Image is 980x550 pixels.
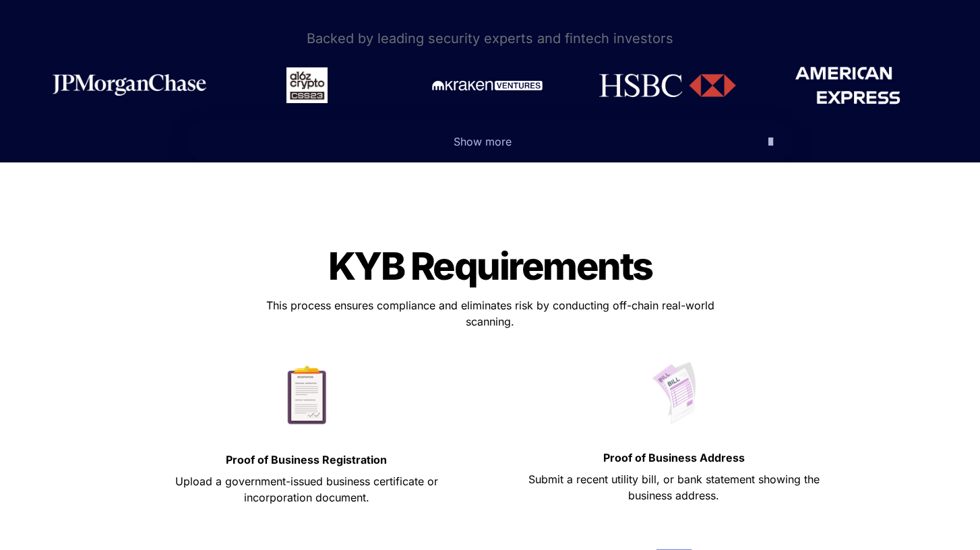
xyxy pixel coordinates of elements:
span: Show more [454,135,512,148]
strong: Proof of Business Address [603,451,745,464]
span: KYB Requirements [328,243,652,289]
button: Show more [187,121,793,162]
span: Submit a recent utility bill, or bank statement showing the business address. [528,472,823,502]
span: Upload a government-issued business certificate or incorporation document. [175,475,441,504]
strong: Proof of Business Registration [226,453,387,466]
span: This process ensures compliance and eliminates risk by conducting off-chain real-world scanning. [266,299,718,328]
span: Backed by leading security experts and fintech investors [307,30,673,47]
